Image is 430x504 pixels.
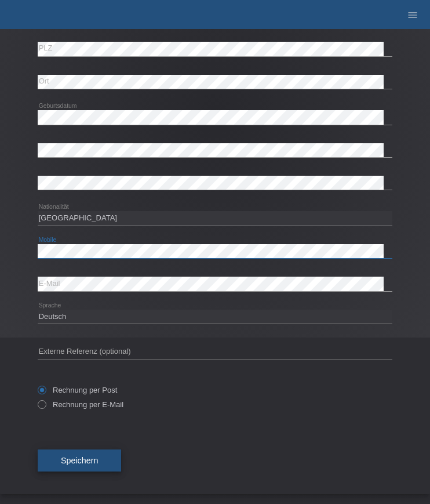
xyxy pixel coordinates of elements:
[38,386,45,400] input: Rechnung per Post
[38,400,123,409] label: Rechnung per E-Mail
[38,449,121,472] button: Speichern
[401,11,424,18] a: menu
[38,400,45,415] input: Rechnung per E-Mail
[61,456,98,465] span: Speichern
[38,386,117,394] label: Rechnung per Post
[407,9,418,21] i: menu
